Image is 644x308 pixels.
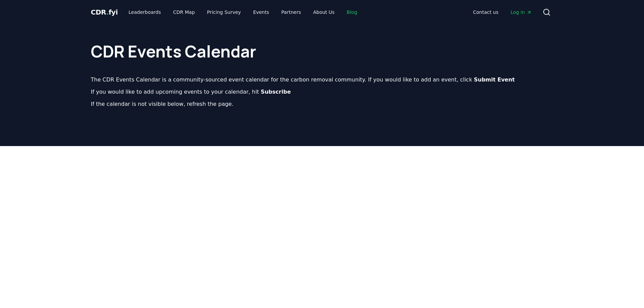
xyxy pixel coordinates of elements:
[91,8,118,16] span: CDR fyi
[168,6,200,18] a: CDR Map
[106,8,109,16] span: .
[91,30,553,60] h1: CDR Events Calendar
[468,6,537,18] nav: Main
[468,6,504,18] a: Contact us
[91,100,553,108] p: If the calendar is not visible below, refresh the page.
[201,6,246,18] a: Pricing Survey
[91,76,553,84] p: The CDR Events Calendar is a community-sourced event calendar for the carbon removal community. I...
[123,6,166,18] a: Leaderboards
[261,89,291,95] b: Subscribe
[91,88,553,96] p: If you would like to add upcoming events to your calendar, hit
[505,6,537,18] a: Log in
[123,6,362,18] nav: Main
[276,6,306,18] a: Partners
[510,9,531,16] span: Log in
[341,6,363,18] a: Blog
[248,6,275,18] a: Events
[91,7,118,17] a: CDR.fyi
[308,6,340,18] a: About Us
[474,76,515,83] b: Submit Event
